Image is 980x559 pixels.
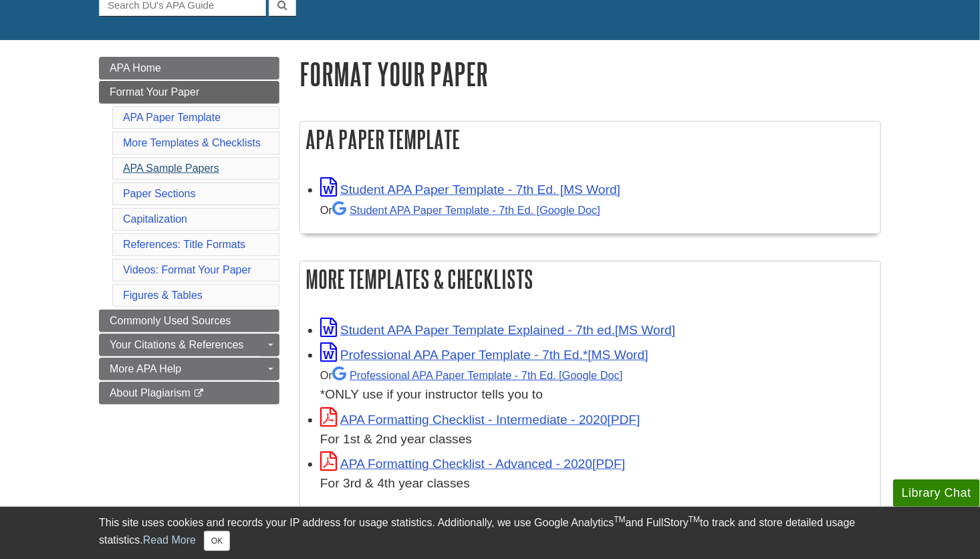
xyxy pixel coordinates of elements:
[614,515,625,524] sup: TM
[300,261,880,297] h2: More Templates & Checklists
[110,387,191,399] span: About Plagiarism
[123,137,261,148] a: More Templates & Checklists
[110,315,231,326] span: Commonly Used Sources
[689,515,700,524] sup: TM
[320,430,874,449] div: For 1st & 2nd year classes
[123,162,219,174] a: APA Sample Papers
[99,515,881,551] div: This site uses cookies and records your IP address for usage statistics. Additionally, we use Goo...
[320,365,874,405] div: *ONLY use if your instructor tells you to
[193,389,205,398] i: This link opens in a new window
[320,348,648,362] a: Link opens in new window
[110,62,161,74] span: APA Home
[320,183,620,197] a: Link opens in new window
[300,122,880,157] h2: APA Paper Template
[204,531,230,551] button: Close
[332,369,622,381] a: Professional APA Paper Template - 7th Ed.
[320,204,600,216] small: Or
[320,474,874,493] div: For 3rd & 4th year classes
[893,479,980,507] button: Library Chat
[143,534,196,546] a: Read More
[332,204,600,216] a: Student APA Paper Template - 7th Ed. [Google Doc]
[99,57,279,405] div: Guide Page Menu
[123,264,251,275] a: Videos: Format Your Paper
[320,413,640,427] a: Link opens in new window
[99,57,279,80] a: APA Home
[299,57,881,91] h1: Format Your Paper
[99,81,279,104] a: Format Your Paper
[123,239,245,250] a: References: Title Formats
[320,323,675,337] a: Link opens in new window
[110,86,199,98] span: Format Your Paper
[99,382,279,405] a: About Plagiarism
[99,334,279,356] a: Your Citations & References
[99,310,279,332] a: Commonly Used Sources
[320,457,625,471] a: Link opens in new window
[110,339,243,350] span: Your Citations & References
[123,112,221,123] a: APA Paper Template
[123,188,196,199] a: Paper Sections
[320,369,622,381] small: Or
[123,290,203,301] a: Figures & Tables
[110,363,181,374] span: More APA Help
[123,213,187,225] a: Capitalization
[99,358,279,380] a: More APA Help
